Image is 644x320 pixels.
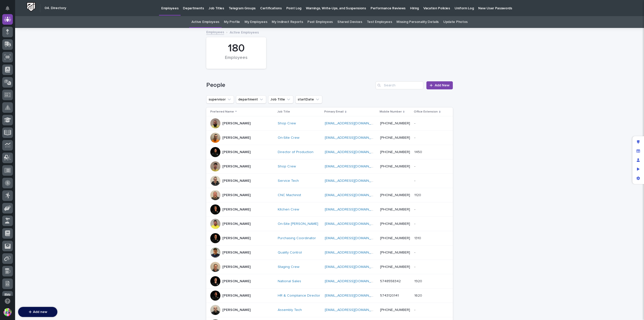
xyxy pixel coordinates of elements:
div: Start new chat [23,56,83,61]
p: - [414,178,416,183]
div: Search [376,81,423,89]
tr: [PERSON_NAME]Staging Crew [EMAIL_ADDRESS][DOMAIN_NAME] [PHONE_NUMBER]-- [206,260,453,274]
p: Office Extension [414,109,438,115]
img: Brittany Wendell [5,95,13,103]
tr: [PERSON_NAME]Shop Crew [EMAIL_ADDRESS][DOMAIN_NAME] [PHONE_NUMBER]-- [206,159,453,174]
a: [EMAIL_ADDRESS][DOMAIN_NAME] [325,308,382,312]
div: Notifications [6,6,13,14]
h2: 04. Directory [45,6,66,10]
p: [PERSON_NAME] [222,164,251,169]
a: [EMAIL_ADDRESS][DOMAIN_NAME] [325,222,382,226]
a: Add New [426,81,453,89]
span: Help Docs [10,120,27,125]
a: Purchasing Coordinator [278,236,316,240]
a: [PHONE_NUMBER] [380,222,410,226]
a: Shop Crew [278,121,296,126]
div: Past conversations [5,73,34,77]
p: Job Title [277,109,290,115]
tr: [PERSON_NAME]Assembly Tech [EMAIL_ADDRESS][DOMAIN_NAME] [PHONE_NUMBER]-- [206,303,453,317]
tr: [PERSON_NAME]National Sales [EMAIL_ADDRESS][DOMAIN_NAME] 574855834219201920 [206,274,453,289]
a: Shared Devices [337,16,362,28]
a: Assembly Tech [278,308,302,312]
a: 5748558342 [380,279,401,283]
p: [PERSON_NAME] [222,279,251,283]
tr: [PERSON_NAME]Shop Crew [EMAIL_ADDRESS][DOMAIN_NAME] [PHONE_NUMBER]-- [206,116,453,131]
p: - [414,307,416,312]
p: [PERSON_NAME] [222,294,251,298]
p: Mobile Number [380,109,402,115]
p: Primary Email [324,109,344,115]
tr: [PERSON_NAME]CNC Machinist [EMAIL_ADDRESS][DOMAIN_NAME] [PHONE_NUMBER]11201120 [206,188,453,202]
p: 1920 [414,278,423,283]
p: - [414,206,416,212]
p: 1120 [414,192,422,197]
img: 1736555164131-43832dd5-751b-4058-ba23-39d91318e5a0 [10,100,14,104]
a: [EMAIL_ADDRESS][DOMAIN_NAME] [325,294,382,297]
button: Start new chat [86,57,92,63]
a: Powered byPylon [35,132,61,136]
tr: [PERSON_NAME]Quality Control [EMAIL_ADDRESS][DOMAIN_NAME] [PHONE_NUMBER]-- [206,245,453,260]
a: Active Employees [191,16,219,28]
p: [PERSON_NAME] [222,207,251,212]
a: Missing Personality Details [396,16,439,28]
div: 🔗 [31,121,35,125]
a: [EMAIL_ADDRESS][DOMAIN_NAME] [325,150,382,154]
a: Past Employees [307,16,333,28]
a: [PHONE_NUMBER] [380,265,410,269]
a: Employees [206,29,224,35]
p: How can we help? [5,28,92,36]
a: My Profile [224,16,240,28]
a: [EMAIL_ADDRESS][DOMAIN_NAME] [325,265,382,269]
div: Preview as [634,165,643,174]
div: Employees [215,55,258,66]
span: • [42,86,44,90]
span: [PERSON_NAME] [16,99,41,103]
span: Onboarding Call [36,120,64,125]
a: [PHONE_NUMBER] [380,122,410,125]
button: Notifications [2,3,13,14]
a: [EMAIL_ADDRESS][DOMAIN_NAME] [325,208,382,211]
p: 1450 [414,149,423,154]
img: 1736555164131-43832dd5-751b-4058-ba23-39d91318e5a0 [5,56,14,65]
span: [DATE] [45,86,55,90]
p: [PERSON_NAME] [222,136,251,140]
a: [EMAIL_ADDRESS][DOMAIN_NAME] [325,236,382,240]
a: Staging Crew [278,265,299,269]
button: users-avatar [2,307,13,317]
div: App settings [634,174,643,183]
a: 🔗Onboarding Call [29,118,66,127]
p: 1620 [414,293,423,298]
h1: People [206,82,374,89]
a: [EMAIL_ADDRESS][DOMAIN_NAME] [325,122,382,125]
a: [EMAIL_ADDRESS][DOMAIN_NAME] [325,193,382,197]
img: Brittany [5,81,13,89]
button: Open support chat [2,296,13,306]
p: [PERSON_NAME] [222,251,251,255]
div: Manage fields and data [634,147,643,156]
a: [PHONE_NUMBER] [380,165,410,168]
a: [PHONE_NUMBER] [380,193,410,197]
p: - [414,221,416,226]
button: Add new [18,307,57,317]
a: Service Tech [278,179,299,183]
a: [EMAIL_ADDRESS][DOMAIN_NAME] [325,279,382,283]
tr: [PERSON_NAME]Director of Production [EMAIL_ADDRESS][DOMAIN_NAME] [PHONE_NUMBER]14501450 [206,145,453,159]
tr: [PERSON_NAME]On-Site [PERSON_NAME] [EMAIL_ADDRESS][DOMAIN_NAME] [PHONE_NUMBER]-- [206,217,453,231]
p: - [414,163,416,169]
a: 5743120141 [380,294,399,297]
img: Workspace Logo [26,2,36,12]
span: Add New [435,84,450,87]
a: [EMAIL_ADDRESS][DOMAIN_NAME] [325,165,382,168]
a: Shop Crew [278,164,296,169]
span: [PERSON_NAME] [16,86,41,90]
tr: [PERSON_NAME]Kitchen Crew [EMAIL_ADDRESS][DOMAIN_NAME] [PHONE_NUMBER]-- [206,202,453,217]
a: On-Site [PERSON_NAME] [278,222,318,226]
a: [PHONE_NUMBER] [380,308,410,312]
tr: [PERSON_NAME]Purchasing Coordinator [EMAIL_ADDRESS][DOMAIN_NAME] [PHONE_NUMBER]13101310 [206,231,453,245]
p: - [414,250,416,255]
tr: [PERSON_NAME]HR & Compliance Director [EMAIL_ADDRESS][DOMAIN_NAME] 574312014116201620 [206,289,453,303]
p: - [414,264,416,269]
div: Manage users [634,156,643,165]
p: [PERSON_NAME] [222,150,251,154]
a: My Indirect Reports [272,16,303,28]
